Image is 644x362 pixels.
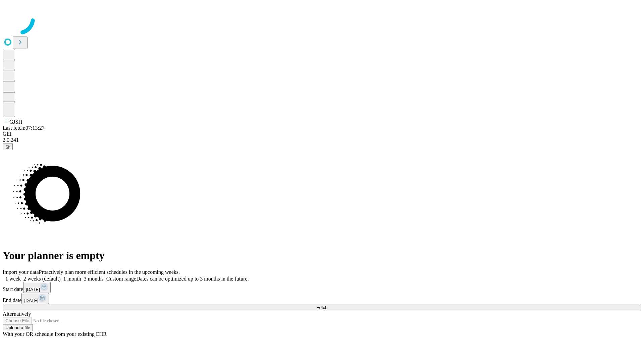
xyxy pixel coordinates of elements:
[63,276,81,282] span: 1 month
[3,131,641,137] div: GEI
[5,144,10,149] span: @
[23,276,61,282] span: 2 weeks (default)
[3,249,641,262] h1: Your planner is empty
[23,282,51,293] button: [DATE]
[26,287,40,292] span: [DATE]
[316,305,327,310] span: Fetch
[3,137,641,143] div: 2.0.241
[3,293,641,304] div: End date
[24,298,38,303] span: [DATE]
[136,276,249,282] span: Dates can be optimized up to 3 months in the future.
[5,276,21,282] span: 1 week
[21,293,49,304] button: [DATE]
[3,143,13,150] button: @
[39,269,180,275] span: Proactively plan more efficient schedules in the upcoming weeks.
[106,276,136,282] span: Custom range
[9,119,22,125] span: GJSH
[84,276,104,282] span: 3 months
[3,331,107,337] span: With your OR schedule from your existing EHR
[3,282,641,293] div: Start date
[3,125,45,131] span: Last fetch: 07:13:27
[3,324,33,331] button: Upload a file
[3,311,31,317] span: Alternatively
[3,304,641,311] button: Fetch
[3,269,39,275] span: Import your data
